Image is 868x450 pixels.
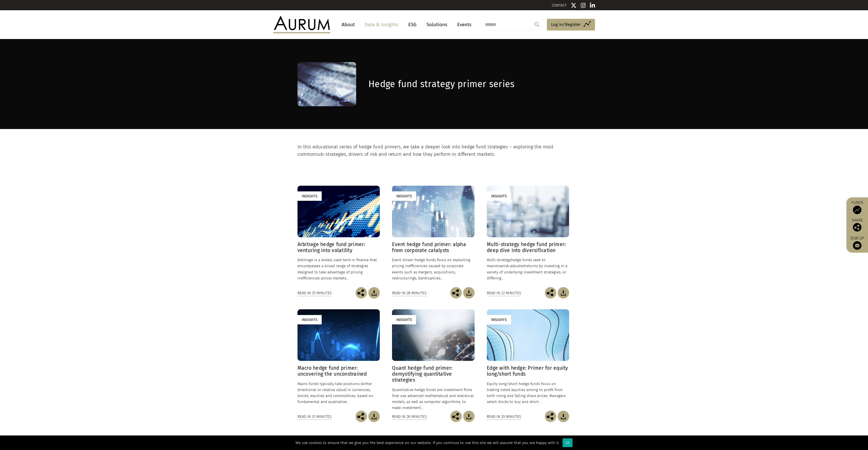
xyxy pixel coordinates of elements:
p: Arbitrage is a widely used term in finance that encompasses a broad range of strategies designed ... [297,257,380,281]
a: Insights Event hedge fund primer: alpha from corporate catalysts Event driven hedge funds focus o... [392,186,474,287]
img: Share this post [450,287,462,298]
input: Submit [531,19,543,30]
a: Insights Edge with hedge: Primer for equity long/short funds Equity long/short hedge funds focus ... [487,309,569,411]
img: Share this post [853,223,861,232]
div: Insights [487,315,511,324]
a: Insights Arbitrage hedge fund primer: venturing into volatility Arbitrage is a widely used term i... [297,186,380,287]
p: Event driven hedge funds focus on exploiting pricing inefficiencies caused by corporate events su... [392,257,474,281]
img: Download Article [463,411,475,422]
div: Read in 28 minutes [392,290,426,296]
h4: Quant hedge fund primer: demystifying quantitative strategies [392,365,474,383]
h4: Arbitrage hedge fund primer: venturing into volatility [297,242,380,253]
img: Aurum [273,16,330,33]
p: hedge funds seek to maximise returns by investing in a variety of underlying investment strategie... [487,257,569,281]
div: Read in 25 minutes [297,290,332,296]
img: Share this post [356,287,367,298]
img: Download Article [558,287,569,298]
img: Download Article [463,287,475,298]
span: Multi-strategy [487,258,511,262]
img: Share this post [545,411,556,422]
a: Solutions [424,19,450,30]
a: Funds [849,200,865,214]
h4: Edge with hedge: Primer for equity long/short funds [487,365,569,377]
img: Linkedin icon [590,3,595,8]
div: Insights [297,315,322,324]
img: Download Article [558,411,569,422]
h1: Hedge fund strategy primer series [368,79,569,90]
a: Insights Multi-strategy hedge fund primer: deep dive into diversification Multi-strategyhedge fun... [487,186,569,287]
a: Sign up [849,236,865,250]
a: Data & Insights [362,19,401,30]
img: Sign up to our newsletter [853,241,861,250]
div: Read in 26 minutes [392,414,426,420]
div: Read in 22 minutes [487,290,521,296]
div: Insights [392,315,416,324]
div: Read in 33 minutes [487,414,521,420]
img: Access Funds [853,206,861,214]
p: Quantitative hedge funds are investment firms that use advanced mathematical and statistical mode... [392,387,474,411]
img: Share this post [356,411,367,422]
a: CONTACT [552,3,567,7]
a: Log in/Register [547,19,595,31]
img: Download Article [368,287,380,298]
h4: Event hedge fund primer: alpha from corporate catalysts [392,242,474,253]
a: Events [454,19,471,30]
img: Instagram icon [581,3,586,8]
div: Read in 31 minutes [297,414,331,420]
div: Insights [392,191,416,201]
a: Insights Macro hedge fund primer: uncovering the unconstrained Macro funds typically take positio... [297,309,380,411]
p: In this educational series of hedge fund primers, we take a deeper look into hedge fund strategie... [297,143,569,158]
img: Share this post [545,287,556,298]
span: risk-adjusted [503,264,525,268]
div: Insights [297,191,322,201]
a: ESG [405,19,419,30]
h4: Multi-strategy hedge fund primer: deep dive into diversification [487,242,569,253]
div: Insights [487,191,511,201]
div: Share [849,218,865,232]
a: About [339,19,358,30]
img: Share this post [450,411,462,422]
h4: Macro hedge fund primer: uncovering the unconstrained [297,365,380,377]
span: sub-strategies [316,152,346,157]
span: Log in/Register [551,21,581,28]
img: Twitter icon [571,3,576,8]
img: Download Article [368,411,380,422]
a: Insights Quant hedge fund primer: demystifying quantitative strategies Quantitative hedge funds a... [392,309,474,411]
p: Equity long/short hedge funds focus on trading listed equities aiming to profit from both rising ... [487,381,569,405]
div: Ok [563,438,572,447]
p: Macro funds typically take positions (either directional or relative value) in currencies, bonds,... [297,381,380,405]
